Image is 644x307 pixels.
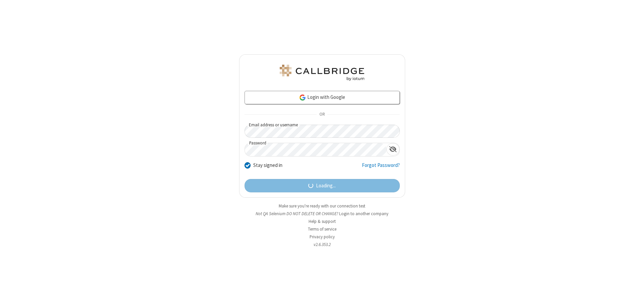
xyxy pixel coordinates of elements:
iframe: Chat [627,290,639,302]
a: Terms of service [308,226,336,232]
a: Help & support [309,219,336,224]
input: Password [245,143,386,156]
div: Show password [386,143,399,156]
a: Privacy policy [310,234,335,240]
label: Stay signed in [253,162,282,169]
li: Not QA Selenium DO NOT DELETE OR CHANGE? [239,210,405,217]
button: Loading... [245,179,400,192]
input: Email address or username [245,125,400,138]
li: v2.6.353.2 [239,241,405,248]
a: Make sure you're ready with our connection test [279,203,365,209]
img: google-icon.png [299,94,306,101]
button: Login to another company [339,210,388,217]
a: Forgot Password? [362,162,400,174]
span: Loading... [316,182,336,190]
img: QA Selenium DO NOT DELETE OR CHANGE [278,65,366,81]
span: OR [317,110,327,119]
a: Login with Google [245,91,400,104]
